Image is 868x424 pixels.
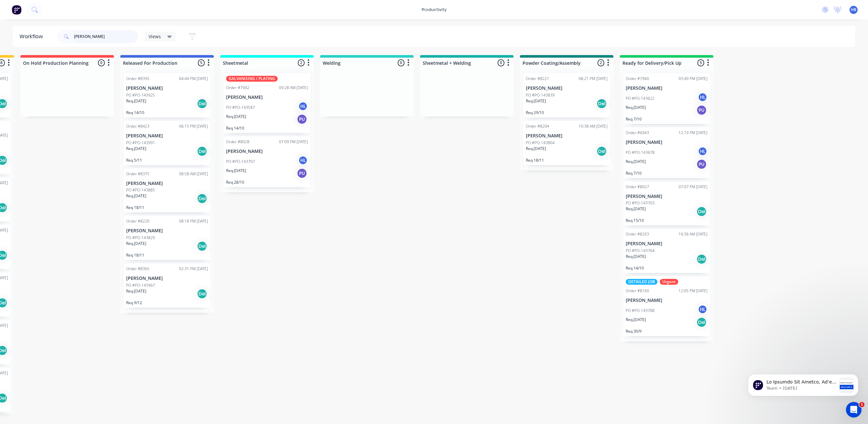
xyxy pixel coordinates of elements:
[696,317,707,327] div: Del
[626,248,655,254] p: PO #PO-143764
[626,329,707,334] p: Req 30/9
[418,5,450,15] div: productivity
[626,140,707,145] p: [PERSON_NAME]
[526,76,549,82] div: Order #8221
[74,30,138,43] input: Search for orders...
[859,402,864,407] span: 1
[626,308,655,314] p: PO #PO-143788
[197,193,207,204] div: Del
[626,76,649,82] div: Order #7960
[124,263,211,308] div: Order #836502:31 PM [DATE][PERSON_NAME]PO #PO-143967Req.[DATE]DelReq 9/12
[126,300,208,305] p: Req 9/12
[28,18,98,390] span: Lo Ipsumdo Sit Ametco, Ad’el seddoe tem inci utlabore etdolor magnaaliq en admi veni quisnost exe...
[226,95,308,100] p: [PERSON_NAME]
[526,92,555,98] p: PO #PO-143839
[179,76,208,82] div: 04:44 PM [DATE]
[126,86,208,91] p: [PERSON_NAME]
[298,155,308,165] div: HL
[179,171,208,177] div: 08:58 AM [DATE]
[698,92,707,102] div: HL
[526,123,549,129] div: Order #8204
[226,114,246,120] p: Req. [DATE]
[226,149,308,154] p: [PERSON_NAME]
[179,266,208,272] div: 02:31 PM [DATE]
[297,168,307,178] div: PU
[126,266,150,272] div: Order #8365
[12,5,21,15] img: Factory
[126,158,208,163] p: Req 5/11
[626,317,646,323] p: Req. [DATE]
[679,184,707,190] div: 07:07 PM [DATE]
[197,146,207,156] div: Del
[526,86,608,91] p: [PERSON_NAME]
[626,184,649,190] div: Order #8027
[626,194,707,199] p: [PERSON_NAME]
[526,98,546,104] p: Req. [DATE]
[696,254,707,264] div: Del
[197,98,207,109] div: Del
[623,229,710,273] div: Order #820310:36 AM [DATE][PERSON_NAME]PO #PO-143764Req.[DATE]DelReq 14/10
[597,98,607,109] div: Del
[126,205,208,210] p: Req 18/11
[626,298,707,303] p: [PERSON_NAME]
[679,231,707,237] div: 10:36 AM [DATE]
[126,181,208,186] p: [PERSON_NAME]
[526,140,555,146] p: PO #PO-143804
[579,76,608,82] div: 08:21 PM [DATE]
[226,180,308,185] p: Req 28/10
[626,266,707,270] p: Req 14/10
[126,92,155,98] p: PO #PO-143925
[126,98,146,104] p: Req. [DATE]
[626,105,646,110] p: Req. [DATE]
[626,171,707,176] p: Req 7/10
[660,279,678,285] div: Urgent
[124,168,211,213] div: Order #837508:58 AM [DATE][PERSON_NAME]PO #PO-143885Req.[DATE]DelReq 18/11
[126,123,150,129] div: Order #8423
[679,130,707,136] div: 12:19 PM [DATE]
[197,241,207,251] div: Del
[28,24,98,30] p: Message from Team, sent 3w ago
[126,110,208,115] p: Req 14/10
[297,114,307,124] div: PU
[523,73,610,118] div: Order #822108:21 PM [DATE][PERSON_NAME]PO #PO-143839Req.[DATE]DelReq 29/10
[696,206,707,217] div: Del
[523,121,610,165] div: Order #820410:38 AM [DATE][PERSON_NAME]PO #PO-143804Req.[DATE]DelReq 18/11
[126,253,208,258] p: Req 18/11
[526,133,608,139] p: [PERSON_NAME]
[19,33,46,40] div: Workflow
[126,133,208,139] p: [PERSON_NAME]
[623,127,710,178] div: Order #694312:19 PM [DATE][PERSON_NAME]PO #PO-143678HLReq.[DATE]PUReq 7/10
[626,96,655,101] p: PO #PO-143622
[597,146,607,156] div: Del
[679,76,707,82] div: 03:49 PM [DATE]
[626,117,707,121] p: Req 7/10
[124,216,211,260] div: Order #822008:18 PM [DATE][PERSON_NAME]PO #PO-143820Req.[DATE]DelReq 18/11
[623,73,710,124] div: Order #796003:49 PM [DATE][PERSON_NAME]PO #PO-143622HLReq.[DATE]PUReq 7/10
[124,73,211,118] div: Order #839504:44 PM [DATE][PERSON_NAME]PO #PO-143925Req.[DATE]DelReq 14/10
[626,218,707,223] p: Req 15/10
[223,136,310,187] div: Order #802807:09 PM [DATE][PERSON_NAME]PO #PO-143707HLReq.[DATE]PUReq 28/10
[626,241,707,246] p: [PERSON_NAME]
[226,76,278,82] div: GALVANISING / PLATING
[851,7,856,13] span: HB
[579,123,608,129] div: 10:38 AM [DATE]
[279,139,308,145] div: 07:09 PM [DATE]
[126,288,146,294] p: Req. [DATE]
[626,200,655,206] p: PO #PO-143703
[626,150,655,155] p: PO #PO-143678
[126,140,155,146] p: PO #PO-143991
[226,126,308,131] p: Req 14/10
[179,123,208,129] div: 06:15 PM [DATE]
[126,228,208,234] p: [PERSON_NAME]
[698,146,707,156] div: HL
[626,86,707,91] p: [PERSON_NAME]
[696,105,707,115] div: PU
[126,276,208,281] p: [PERSON_NAME]
[626,159,646,165] p: Req. [DATE]
[698,304,707,314] div: HL
[226,159,255,165] p: PO #PO-143707
[626,279,657,285] div: DETAILED JOB
[124,121,211,165] div: Order #842306:15 PM [DATE][PERSON_NAME]PO #PO-143991Req.[DATE]DelReq 5/11
[696,159,707,169] div: PU
[623,181,710,226] div: Order #802707:07 PM [DATE][PERSON_NAME]PO #PO-143703Req.[DATE]DelReq 15/10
